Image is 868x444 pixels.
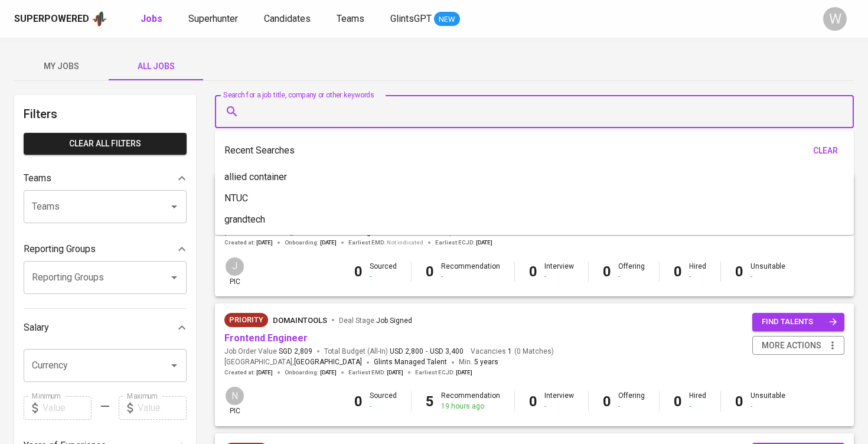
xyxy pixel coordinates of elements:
[618,391,645,411] div: Offering
[224,239,273,247] span: Created at :
[354,263,363,280] b: 0
[752,313,844,331] button: find talents
[618,262,645,282] div: Offering
[166,198,182,215] button: Open
[603,393,611,410] b: 0
[750,401,785,412] div: -
[430,347,464,357] span: USD 3,400
[750,391,785,411] div: Unsuitable
[320,239,337,247] span: [DATE]
[618,272,645,282] div: -
[374,358,447,366] span: Glints Managed Talent
[166,269,182,286] button: Open
[24,242,96,256] p: Reporting Groups
[426,347,428,357] span: -
[279,347,312,357] span: SGD 2,809
[224,140,844,162] div: Recent Searches
[264,13,311,24] span: Candidates
[544,401,574,412] div: -
[224,368,273,377] span: Created at :
[166,357,182,374] button: Open
[544,272,574,282] div: -
[390,12,460,27] a: GlintsGPT NEW
[376,316,412,325] span: Job Signed
[224,256,245,277] div: J
[750,272,785,282] div: -
[544,262,574,282] div: Interview
[141,12,165,27] a: Jobs
[138,396,187,420] input: Value
[387,368,403,377] span: [DATE]
[441,272,500,282] div: -
[441,391,500,411] div: Recommendation
[224,347,312,357] span: Job Order Value
[426,393,434,410] b: 5
[823,7,847,31] div: W
[456,368,472,377] span: [DATE]
[92,10,107,28] img: app logo
[348,368,403,377] span: Earliest EMD :
[339,316,412,325] span: Deal Stage :
[370,262,397,282] div: Sourced
[337,12,367,27] a: Teams
[471,347,554,357] span: Vacancies ( 0 Matches )
[224,191,248,205] p: NTUC
[674,263,682,280] b: 0
[370,272,397,282] div: -
[387,239,423,247] span: Not indicated
[370,391,397,411] div: Sourced
[441,401,500,412] div: 19 hours ago
[24,171,51,185] p: Teams
[14,12,89,26] div: Superpowered
[256,368,273,377] span: [DATE]
[474,358,498,366] span: 5 years
[811,143,840,158] span: clear
[116,59,196,74] span: All Jobs
[435,239,492,247] span: Earliest ECJD :
[529,393,537,410] b: 0
[24,105,187,123] h6: Filters
[33,136,177,151] span: Clear All filters
[390,13,432,24] span: GlintsGPT
[476,239,492,247] span: [DATE]
[390,347,423,357] span: USD 2,800
[224,357,362,368] span: [GEOGRAPHIC_DATA] ,
[24,321,49,335] p: Salary
[529,263,537,280] b: 0
[224,386,245,416] div: pic
[750,262,785,282] div: Unsuitable
[188,13,238,24] span: Superhunter
[256,239,273,247] span: [DATE]
[224,170,287,184] p: allied container
[752,336,844,355] button: more actions
[459,358,498,366] span: Min.
[426,263,434,280] b: 0
[43,396,92,420] input: Value
[224,386,245,406] div: N
[735,393,743,410] b: 0
[224,213,265,227] p: grandtech
[24,166,187,190] div: Teams
[689,401,706,412] div: -
[441,262,500,282] div: Recommendation
[434,14,460,25] span: NEW
[674,393,682,410] b: 0
[506,347,512,357] span: 1
[762,315,837,329] span: find talents
[224,314,268,326] span: Priority
[21,59,102,74] span: My Jobs
[264,12,313,27] a: Candidates
[320,368,337,377] span: [DATE]
[294,357,362,368] span: [GEOGRAPHIC_DATA]
[337,13,364,24] span: Teams
[224,256,245,287] div: pic
[188,12,240,27] a: Superhunter
[285,239,337,247] span: Onboarding :
[735,263,743,280] b: 0
[141,13,162,24] b: Jobs
[762,338,821,353] span: more actions
[689,262,706,282] div: Hired
[689,391,706,411] div: Hired
[273,316,327,325] span: DomainTools
[285,368,337,377] span: Onboarding :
